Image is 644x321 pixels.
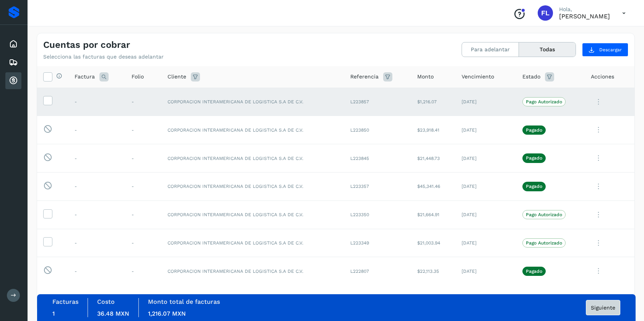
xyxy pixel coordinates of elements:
[455,200,516,229] td: [DATE]
[125,172,161,200] td: -
[526,269,542,274] p: Pagado
[68,200,125,229] td: -
[161,88,344,116] td: CORPORACION INTERAMERICANA DE LOGISTICA S.A DE C.V.
[148,298,220,305] label: Monto total de facturas
[526,184,542,189] p: Pagado
[68,257,125,285] td: -
[350,73,379,81] span: Referencia
[344,116,411,144] td: L223850
[132,73,144,81] span: Folio
[519,42,576,57] button: Todas
[5,72,21,89] div: Cuentas por cobrar
[582,43,628,57] button: Descargar
[125,116,161,144] td: -
[411,257,455,285] td: $22,113.35
[344,229,411,257] td: L223349
[526,212,562,217] p: Pago Autorizado
[161,116,344,144] td: CORPORACION INTERAMERICANA DE LOGISTICA S.A DE C.V.
[526,127,542,133] p: Pagado
[125,88,161,116] td: -
[97,310,129,317] span: 36.48 MXN
[68,172,125,200] td: -
[586,300,620,315] button: Siguiente
[411,200,455,229] td: $21,664.91
[43,39,130,51] h4: Cuentas por cobrar
[417,73,434,81] span: Monto
[455,172,516,200] td: [DATE]
[455,88,516,116] td: [DATE]
[75,73,95,81] span: Factura
[559,6,610,13] p: Hola,
[161,200,344,229] td: CORPORACION INTERAMERICANA DE LOGISTICA S.A DE C.V.
[599,46,622,53] span: Descargar
[411,116,455,144] td: $23,918.41
[526,240,562,246] p: Pago Autorizado
[559,13,610,20] p: Fabian Lopez Calva
[97,298,115,305] label: Costo
[68,144,125,173] td: -
[161,257,344,285] td: CORPORACION INTERAMERICANA DE LOGISTICA S.A DE C.V.
[411,144,455,173] td: $21,448.73
[411,172,455,200] td: $45,341.46
[148,310,186,317] span: 1,216.07 MXN
[462,42,519,57] button: Para adelantar
[522,73,540,81] span: Estado
[344,257,411,285] td: L222807
[344,172,411,200] td: L223357
[68,116,125,144] td: -
[125,144,161,173] td: -
[411,88,455,116] td: $1,216.07
[43,54,164,60] p: Selecciona las facturas que deseas adelantar
[455,257,516,285] td: [DATE]
[161,144,344,173] td: CORPORACION INTERAMERICANA DE LOGISTICA S.A DE C.V.
[125,229,161,257] td: -
[591,73,614,81] span: Acciones
[125,200,161,229] td: -
[455,144,516,173] td: [DATE]
[462,73,494,81] span: Vencimiento
[68,229,125,257] td: -
[161,172,344,200] td: CORPORACION INTERAMERICANA DE LOGISTICA S.A DE C.V.
[125,257,161,285] td: -
[344,144,411,173] td: L223845
[52,310,55,317] span: 1
[455,116,516,144] td: [DATE]
[168,73,186,81] span: Cliente
[68,88,125,116] td: -
[526,99,562,104] p: Pago Autorizado
[52,298,78,305] label: Facturas
[591,305,615,310] span: Siguiente
[5,54,21,71] div: Embarques
[411,229,455,257] td: $21,003.94
[5,36,21,52] div: Inicio
[344,88,411,116] td: L223857
[455,229,516,257] td: [DATE]
[344,200,411,229] td: L223350
[526,155,542,161] p: Pagado
[161,229,344,257] td: CORPORACION INTERAMERICANA DE LOGISTICA S.A DE C.V.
